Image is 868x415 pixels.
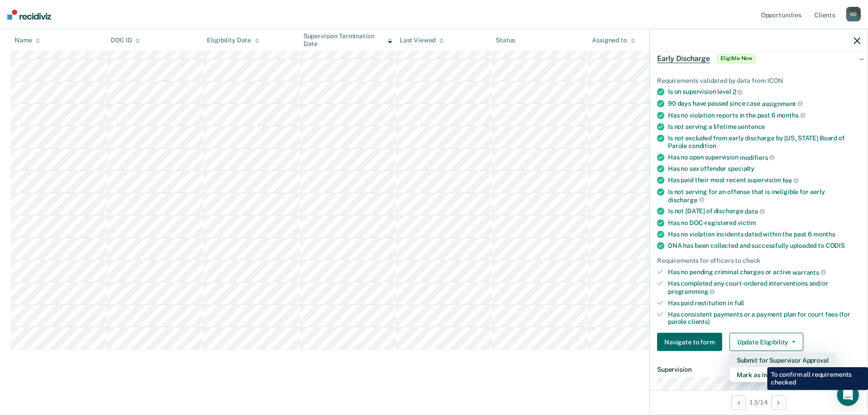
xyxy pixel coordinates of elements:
[657,366,860,374] dt: Supervision
[668,288,715,295] span: programming
[731,395,746,410] button: Previous Opportunity
[668,242,860,250] div: DNA has been collected and successfully uploaded to
[592,36,635,44] div: Assigned to
[745,208,765,215] span: date
[303,32,392,48] div: Supervision Termination Date
[668,111,860,119] div: Has no violation reports in the past 6
[668,219,860,227] div: Has no DOC-registered
[782,177,799,184] span: fee
[657,333,726,351] a: Navigate to form link
[738,219,756,226] span: victim
[668,134,860,150] div: Is not excluded from early discharge by [US_STATE] Board of Parole
[740,154,775,161] span: modifiers
[657,77,860,84] div: Requirements validated by data from ICON
[207,36,259,44] div: Eligibility Date
[668,299,860,307] div: Has paid restitution in
[668,207,860,215] div: Is not [DATE] of discharge
[777,112,806,119] span: months
[668,176,860,184] div: Has paid their most recent supervision
[668,280,860,295] div: Has completed any court-ordered interventions and/or
[111,36,140,44] div: DOC ID
[729,353,836,368] button: Submit for Supervisor Approval
[668,196,704,203] span: discharge
[668,231,860,238] div: Has no violation incidents dated within the past 6
[729,333,803,351] button: Update Eligibility
[496,36,515,44] div: Status
[657,333,722,351] button: Navigate to form
[738,123,765,130] span: sentence
[813,231,835,238] span: months
[400,36,444,44] div: Last Viewed
[762,100,803,107] span: assignment
[837,384,859,406] div: Open Intercom Messenger
[771,395,786,410] button: Next Opportunity
[734,299,744,306] span: full
[650,44,868,73] div: Early DischargeEligible Now
[688,142,716,149] span: condition
[657,257,860,265] div: Requirements for officers to check
[657,54,710,63] span: Early Discharge
[688,318,710,325] span: clients)
[7,10,51,20] img: Recidiviz
[733,88,743,96] span: 2
[792,268,826,276] span: warrants
[729,368,836,382] button: Mark as Ineligible
[728,165,755,172] span: specialty
[650,390,868,414] div: 13 / 14
[668,123,860,131] div: Is not serving a lifetime
[668,188,860,204] div: Is not serving for an offense that is ineligible for early
[668,153,860,161] div: Has no open supervision
[668,268,860,276] div: Has no pending criminal charges or active
[668,88,860,96] div: Is on supervision level
[668,100,860,108] div: 90 days have passed since case
[826,242,845,249] span: CODIS
[846,7,861,21] div: K D
[717,54,756,63] span: Eligible Now
[668,310,860,326] div: Has consistent payments or a payment plan for court fees (for parole
[668,165,860,173] div: Has no sex offender
[15,36,40,44] div: Name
